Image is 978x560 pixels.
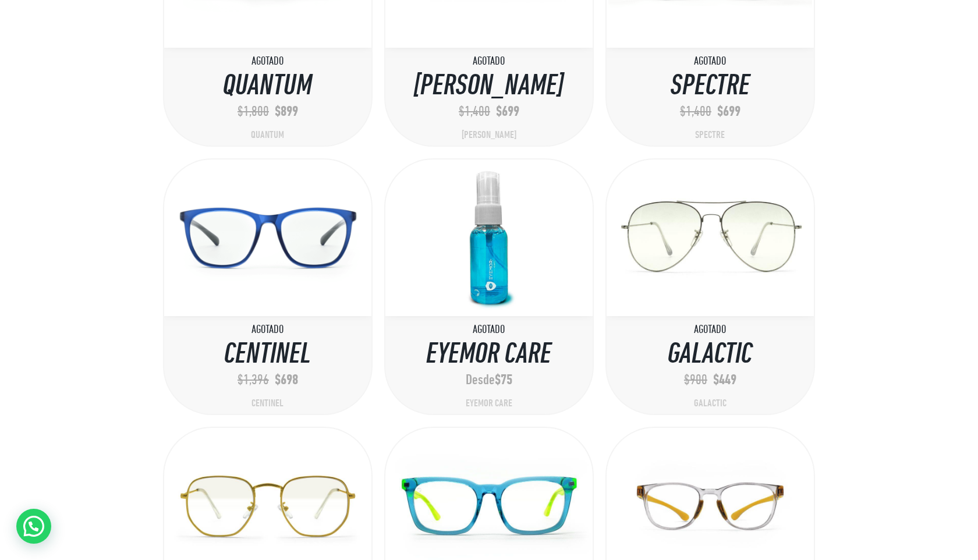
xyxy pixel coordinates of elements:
[275,373,298,388] bdi: 698
[695,130,725,141] a: Spectre
[251,399,284,409] a: Centinel
[275,105,281,119] span: $
[496,105,502,119] span: $
[713,373,719,388] span: $
[680,105,686,119] span: $
[496,105,519,119] bdi: 699
[607,51,814,73] div: Agotado
[275,105,298,119] bdi: 899
[238,105,269,119] bdi: 1,800
[164,338,371,373] h1: Centinel
[717,105,740,119] bdi: 699
[385,320,593,341] div: Agotado
[684,373,707,388] bdi: 900
[385,367,593,394] div: Desde
[238,105,243,119] span: $
[607,338,814,373] h1: Galactic
[607,320,814,341] div: Agotado
[495,373,512,388] bdi: 75
[385,51,593,73] div: Agotado
[466,399,512,409] a: Eyemor Care
[607,69,814,105] h1: Spectre
[684,373,690,388] span: $
[164,51,371,73] div: Agotado
[238,373,243,388] span: $
[164,69,371,105] h1: Quantum
[713,373,736,388] bdi: 449
[495,373,501,388] span: $
[385,69,593,105] h1: [PERSON_NAME]
[680,105,711,119] bdi: 1,400
[238,373,269,388] bdi: 1,396
[251,130,284,141] a: Quantum
[717,105,723,119] span: $
[275,373,281,388] span: $
[459,105,490,119] bdi: 1,400
[459,105,465,119] span: $
[694,399,727,409] a: Galactic
[164,320,371,341] div: Agotado
[385,338,593,373] h1: Eyemor Care
[462,130,516,141] a: [PERSON_NAME]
